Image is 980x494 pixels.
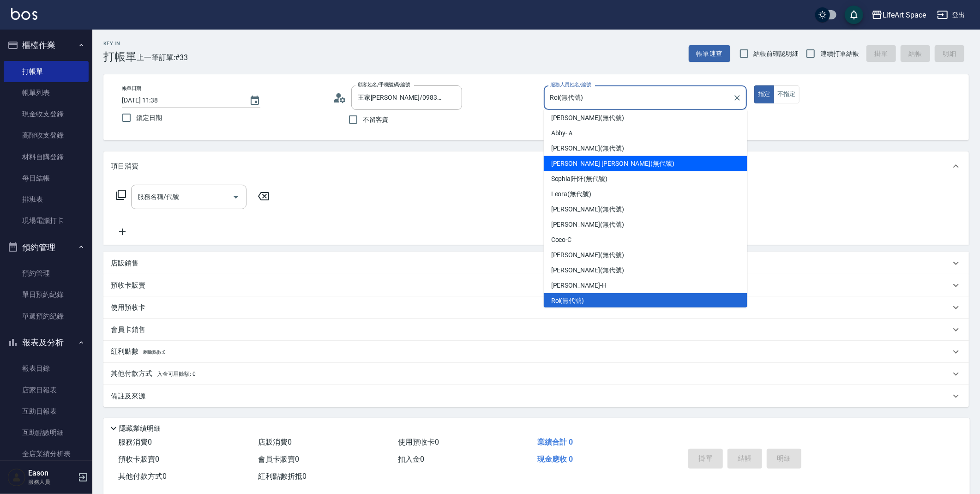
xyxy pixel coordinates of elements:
[4,125,89,146] a: 高階收支登錄
[4,284,89,305] a: 單日預約紀錄
[551,281,607,290] span: [PERSON_NAME] -H
[103,41,137,47] h2: Key In
[774,85,800,103] button: 不指定
[363,115,389,125] span: 不留客資
[103,274,969,296] div: 預收卡販賣
[754,49,799,59] span: 結帳前確認明細
[111,392,145,401] p: 備註及來源
[118,455,159,464] span: 預收卡販賣 0
[157,371,196,377] span: 入金可用餘額: 0
[358,81,410,88] label: 顧客姓名/手機號碼/編號
[551,128,574,138] span: Abby -Ａ
[111,303,145,313] p: 使用預收卡
[244,90,266,112] button: Choose date, selected date is 2025-09-20
[111,281,145,290] p: 預收卡販賣
[4,82,89,103] a: 帳單列表
[111,369,196,379] p: 其他付款方式
[4,61,89,82] a: 打帳單
[820,49,859,59] span: 連續打單結帳
[550,81,591,88] label: 服務人員姓名/編號
[118,472,167,481] span: 其他付款方式 0
[731,91,744,104] button: Clear
[258,438,292,446] span: 店販消費 0
[551,189,592,199] span: Leora (無代號)
[111,325,145,335] p: 會員卡銷售
[4,189,89,210] a: 排班表
[228,190,243,205] button: Open
[103,252,969,274] div: 店販銷售
[551,296,584,306] span: Roi (無代號)
[136,113,162,123] span: 鎖定日期
[258,455,299,464] span: 會員卡販賣 0
[103,319,969,341] div: 會員卡銷售
[537,455,573,464] span: 現金應收 0
[689,45,730,62] button: 帳單速查
[4,401,89,422] a: 互助日報表
[103,151,969,181] div: 項目消費
[103,50,137,63] h3: 打帳單
[111,162,138,171] p: 項目消費
[137,52,188,63] span: 上一筆訂單:#33
[551,205,624,214] span: [PERSON_NAME] (無代號)
[122,85,141,92] label: 帳單日期
[118,438,152,446] span: 服務消費 0
[551,250,624,260] span: [PERSON_NAME] (無代號)
[4,263,89,284] a: 預約管理
[4,306,89,327] a: 單週預約紀錄
[551,159,674,169] span: [PERSON_NAME] [PERSON_NAME] (無代號)
[143,349,166,355] span: 剩餘點數: 0
[551,220,624,229] span: [PERSON_NAME] (無代號)
[28,469,75,478] h5: Eason
[551,174,607,184] span: Sophia阡阡 (無代號)
[28,478,75,486] p: 服務人員
[119,424,161,434] p: 隱藏業績明細
[933,6,969,24] button: 登出
[111,347,166,357] p: 紅利點數
[7,468,26,487] img: Person
[258,472,307,481] span: 紅利點數折抵 0
[103,341,969,363] div: 紅利點數剩餘點數: 0
[4,146,89,168] a: 材料自購登錄
[845,6,863,24] button: save
[754,85,774,103] button: 指定
[122,93,240,108] input: YYYY/MM/DD hh:mm
[103,385,969,407] div: 備註及來源
[551,144,624,153] span: [PERSON_NAME] (無代號)
[4,380,89,401] a: 店家日報表
[537,438,573,446] span: 業績合計 0
[103,363,969,385] div: 其他付款方式入金可用餘額: 0
[4,443,89,464] a: 全店業績分析表
[4,235,89,259] button: 預約管理
[4,422,89,443] a: 互助點數明細
[883,9,926,21] div: LifeArt Space
[551,265,624,275] span: [PERSON_NAME] (無代號)
[103,296,969,319] div: 使用預收卡
[4,358,89,379] a: 報表目錄
[4,210,89,231] a: 現場電腦打卡
[4,103,89,125] a: 現金收支登錄
[398,455,424,464] span: 扣入金 0
[111,259,138,268] p: 店販銷售
[551,235,572,245] span: Coco -C
[551,113,624,123] span: [PERSON_NAME] (無代號)
[4,33,89,57] button: 櫃檯作業
[398,438,439,446] span: 使用預收卡 0
[868,6,930,24] button: LifeArt Space
[4,168,89,189] a: 每日結帳
[11,8,37,20] img: Logo
[4,331,89,355] button: 報表及分析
